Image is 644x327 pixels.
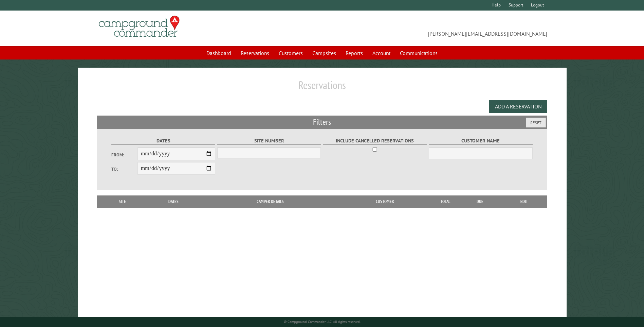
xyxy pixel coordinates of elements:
[202,47,235,59] a: Dashboard
[459,195,501,208] th: Due
[322,19,547,38] span: [PERSON_NAME][EMAIL_ADDRESS][DOMAIN_NAME]
[308,47,340,59] a: Campsites
[338,195,431,208] th: Customer
[97,79,547,97] h1: Reservations
[97,13,182,40] img: Campground Commander
[217,137,321,145] label: Site Number
[489,100,547,113] button: Add a Reservation
[396,47,442,59] a: Communications
[111,166,137,172] label: To:
[203,195,338,208] th: Camper Details
[368,47,394,59] a: Account
[100,195,144,208] th: Site
[429,137,532,145] label: Customer Name
[111,152,137,158] label: From:
[275,47,307,59] a: Customers
[323,137,427,145] label: Include Cancelled Reservations
[145,195,203,208] th: Dates
[501,195,547,208] th: Edit
[526,118,546,127] button: Reset
[97,116,547,128] h2: Filters
[342,47,367,59] a: Reports
[237,47,273,59] a: Reservations
[111,137,215,145] label: Dates
[431,195,459,208] th: Total
[284,320,361,324] small: © Campground Commander LLC. All rights reserved.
